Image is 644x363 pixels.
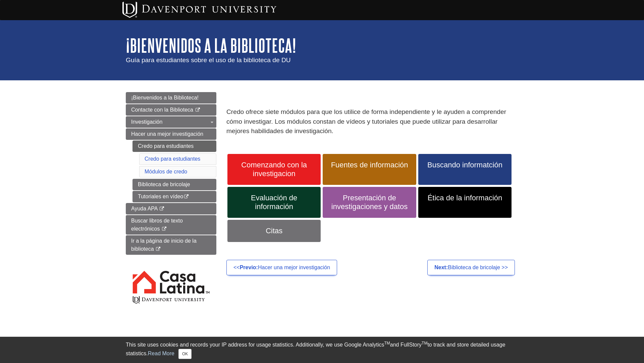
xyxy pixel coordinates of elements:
[131,131,203,137] span: Hacer una mejor investigación
[132,191,216,202] a: Tutoriales en vídeo
[148,351,174,356] a: Read More
[132,179,216,190] a: Biblioteca de bricolaje
[418,154,512,185] a: Buscando informatción
[323,154,416,185] a: Fuentes de información
[434,265,448,270] strong: Next:
[145,169,187,174] a: Módulos de credo
[131,107,193,113] span: Contacte con la Biblioteca
[422,341,427,346] sup: TM
[418,187,512,218] a: Ética de la información
[122,2,276,18] img: Davenport University
[155,247,161,251] i: This link opens in a new window
[126,104,216,116] a: Contacte con la Biblioteca
[232,194,316,211] span: Evaluación de información
[240,265,258,270] strong: Previo:
[126,203,216,214] a: Ayuda APA
[328,161,411,169] span: Fuentes de información
[232,161,316,178] span: Comenzando con la investigacion
[145,156,200,162] a: Credo para estudiantes
[126,116,216,128] a: Investigación
[328,194,411,211] span: Presentación de investigaciones y datos
[131,119,162,125] span: Investigación
[427,260,515,275] a: Next:Biblioteca de bricolaje >>
[227,187,321,218] a: Evaluación de información
[232,227,316,235] span: Citas
[423,194,506,202] span: Ética de la información
[161,227,167,231] i: This link opens in a new window
[183,195,189,199] i: This link opens in a new window
[126,92,216,316] div: Guide Pages
[178,349,192,359] button: Close
[159,207,165,211] i: This link opens in a new window
[226,107,518,136] p: Credo ofrece siete módulos para que los utilice de forma independiente y le ayuden a comprender c...
[126,35,518,55] h1: ¡Bienvenidos a la Biblioteca!
[126,56,291,64] span: Guía para estudiantes sobre el uso de la biblioteca de DU
[126,215,216,235] a: Buscar libros de texto electrónicos
[423,161,506,169] span: Buscando informatción
[195,108,200,112] i: This link opens in a new window
[126,235,216,255] a: Ir a la página de inicio de la biblioteca
[323,187,416,218] a: Presentación de investigaciones y datos
[131,206,158,211] span: Ayuda APA
[384,341,390,346] sup: TM
[227,220,321,242] a: Citas
[126,92,216,104] a: ¡Bienvenidos a la Biblioteca!
[126,128,216,140] a: Hacer una mejor investigación
[131,218,183,232] span: Buscar libros de texto electrónicos
[131,238,197,252] span: Ir a la página de inicio de la biblioteca
[227,154,321,185] a: Comenzando con la investigacion
[226,260,337,275] a: <<Previo:Hacer una mejor investigación
[126,341,518,359] div: This site uses cookies and records your IP address for usage statistics. Additionally, we use Goo...
[131,95,199,100] span: ¡Bienvenidos a la Biblioteca!
[132,140,216,152] a: Credo para estudiantes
